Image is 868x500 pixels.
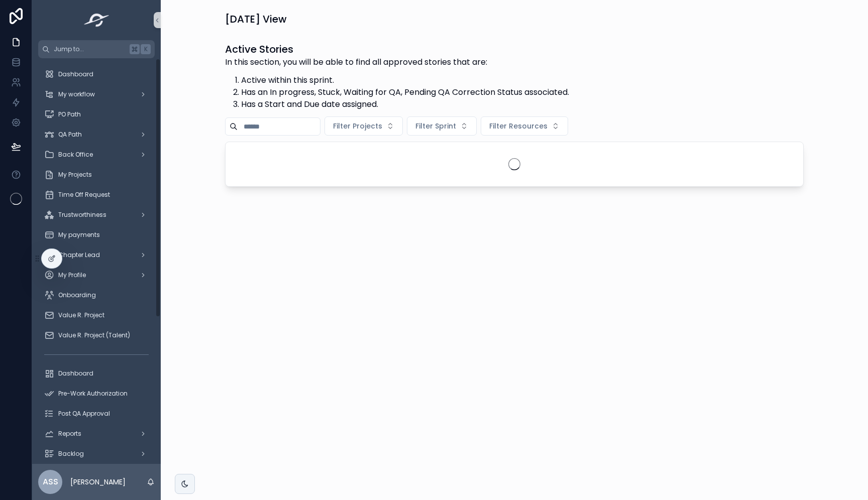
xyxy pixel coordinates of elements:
[38,364,155,383] a: Dashboard
[58,191,110,199] span: Time Off Request
[481,116,568,136] button: Select Button
[58,131,82,139] span: QA Path
[38,246,155,264] a: Chapter Lead
[38,385,155,403] a: Pre-Work Authorization
[58,410,110,418] span: Post QA Approval
[38,445,155,463] a: Backlog
[58,390,128,398] span: Pre-Work Authorization
[38,306,155,324] a: Value R. Project
[58,450,84,458] span: Backlog
[32,58,161,464] div: scrollable content
[70,477,126,487] p: [PERSON_NAME]
[415,121,456,131] span: Filter Sprint
[58,70,93,78] span: Dashboard
[58,331,130,339] span: Value R. Project (Talent)
[225,56,569,68] p: In this section, you will be able to find all approved stories that are:
[54,45,126,53] span: Jump to...
[241,98,569,110] li: Has a Start and Due date assigned.
[58,311,104,319] span: Value R. Project
[38,126,155,144] a: QA Path
[142,45,150,53] span: K
[58,171,92,179] span: My Projects
[58,291,96,299] span: Onboarding
[43,476,58,488] span: ASS
[38,105,155,123] a: PO Path
[58,90,95,98] span: My workflow
[58,231,100,239] span: My payments
[241,74,569,86] li: Active within this sprint.
[38,425,155,443] a: Reports
[81,12,113,28] img: App logo
[38,405,155,423] a: Post QA Approval
[58,271,86,279] span: My Profile
[58,369,93,378] span: Dashboard
[58,151,93,159] span: Back Office
[489,121,548,131] span: Filter Resources
[407,116,477,136] button: Select Button
[38,206,155,224] a: Trustworthiness
[38,186,155,204] a: Time Off Request
[38,85,155,103] a: My workflow
[38,65,155,83] a: Dashboard
[38,146,155,164] a: Back Office
[38,326,155,344] a: Value R. Project (Talent)
[58,251,100,259] span: Chapter Lead
[38,166,155,184] a: My Projects
[38,226,155,244] a: My payments
[324,116,403,136] button: Select Button
[333,121,382,131] span: Filter Projects
[58,211,106,219] span: Trustworthiness
[225,12,287,26] h1: [DATE] View
[38,40,155,58] button: Jump to...K
[58,110,81,118] span: PO Path
[225,42,569,56] h1: Active Stories
[38,266,155,284] a: My Profile
[58,430,81,438] span: Reports
[38,286,155,304] a: Onboarding
[241,86,569,98] li: Has an In progress, Stuck, Waiting for QA, Pending QA Correction Status associated.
